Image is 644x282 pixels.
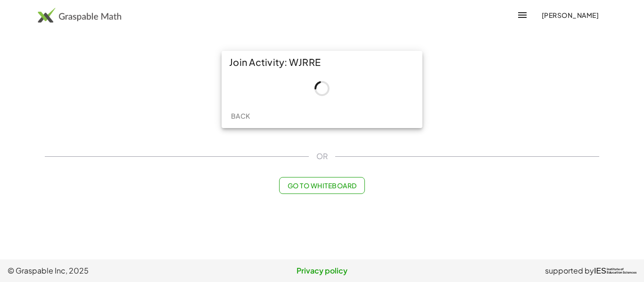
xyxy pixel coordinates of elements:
span: OR [316,151,328,162]
span: supported by [545,265,594,276]
a: Privacy policy [217,265,427,276]
span: Institute of Education Sciences [607,268,636,274]
button: Back [225,107,256,124]
button: Go to Whiteboard [279,177,364,194]
a: IESInstitute ofEducation Sciences [594,265,636,276]
span: IES [594,266,606,275]
span: [PERSON_NAME] [541,11,599,19]
span: Back [231,112,250,120]
span: © Graspable Inc, 2025 [8,265,217,276]
span: Go to Whiteboard [287,181,356,190]
button: [PERSON_NAME] [534,7,606,24]
div: Join Activity: WJRRE [222,51,422,73]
